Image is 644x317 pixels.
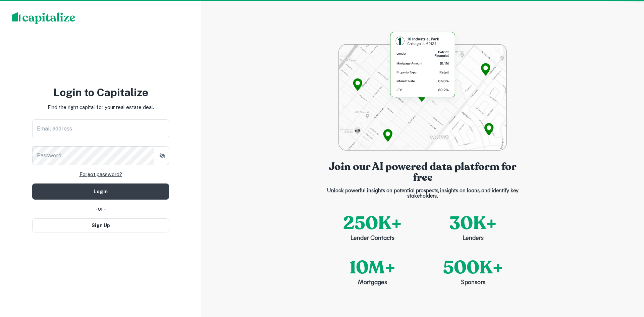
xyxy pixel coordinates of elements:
[32,85,169,101] h3: Login to Capitalize
[610,263,644,296] iframe: Chat Widget
[443,254,503,281] p: 500K+
[322,161,523,183] p: Join our AI powered data platform for free
[343,210,402,237] p: 250K+
[461,278,485,287] p: Sponsors
[350,254,395,281] p: 10M+
[338,30,506,151] img: login-bg
[48,103,154,111] p: Find the right capital for your real estate deal.
[449,210,497,237] p: 30K+
[32,183,169,200] button: Login
[79,170,122,178] a: Forgot password?
[32,205,169,213] div: - or -
[12,12,75,24] img: capitalize-logo.png
[463,234,484,243] p: Lenders
[358,278,387,287] p: Mortgages
[322,188,523,199] p: Unlock powerful insights on potential prospects, insights on loans, and identify key stakeholders.
[32,218,169,232] button: Sign Up
[351,234,394,243] p: Lender Contacts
